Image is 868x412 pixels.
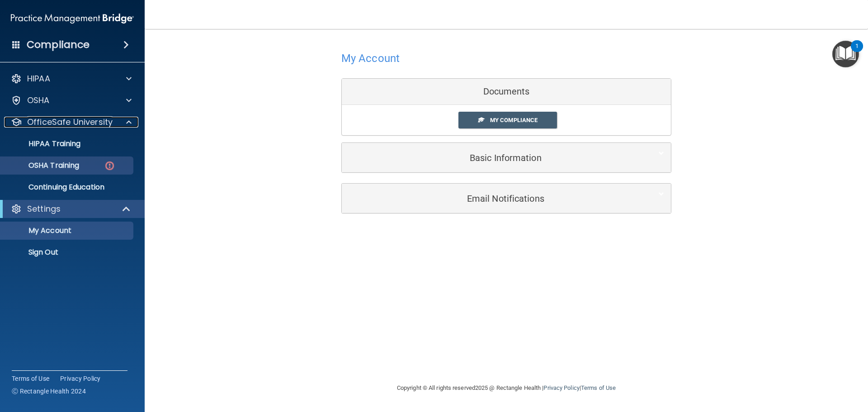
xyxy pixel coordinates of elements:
[12,387,86,396] span: Ⓒ Rectangle Health 2024
[832,41,859,67] button: Open Resource Center, 1 new notification
[490,117,538,123] span: My Compliance
[27,117,113,128] p: OfficeSafe University
[6,183,129,192] p: Continuing Education
[581,384,616,391] a: Terms of Use
[27,95,50,106] p: OSHA
[6,139,80,148] p: HIPAA Training
[12,374,49,383] a: Terms of Use
[6,248,129,257] p: Sign Out
[11,95,132,106] a: OSHA
[341,374,671,403] div: Copyright © All rights reserved 2025 @ Rectangle Health | |
[27,73,50,84] p: HIPAA
[855,46,859,58] div: 1
[342,79,671,105] div: Documents
[6,226,129,235] p: My Account
[27,38,90,51] h4: Compliance
[11,117,132,128] a: OfficeSafe University
[341,52,400,64] h4: My Account
[6,161,79,170] p: OSHA Training
[11,204,131,214] a: Settings
[349,188,664,208] a: Email Notifications
[349,194,637,204] h5: Email Notifications
[11,9,134,28] img: PMB logo
[543,384,579,391] a: Privacy Policy
[104,160,115,171] img: danger-circle.6113f641.png
[27,204,61,214] p: Settings
[349,153,637,163] h5: Basic Information
[60,374,101,383] a: Privacy Policy
[349,147,664,168] a: Basic Information
[11,73,132,84] a: HIPAA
